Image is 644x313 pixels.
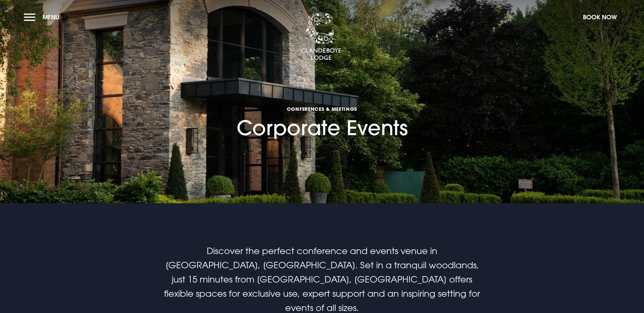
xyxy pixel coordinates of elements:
[237,67,408,140] h1: Corporate Events
[42,13,59,21] span: Menu
[24,10,63,24] button: Menu
[237,106,408,112] span: Conferences & Meetings
[164,246,480,313] span: Discover the perfect conference and events venue in [GEOGRAPHIC_DATA], [GEOGRAPHIC_DATA]. Set in ...
[301,13,342,61] img: Clandeboye Lodge
[579,10,620,24] button: Book Now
